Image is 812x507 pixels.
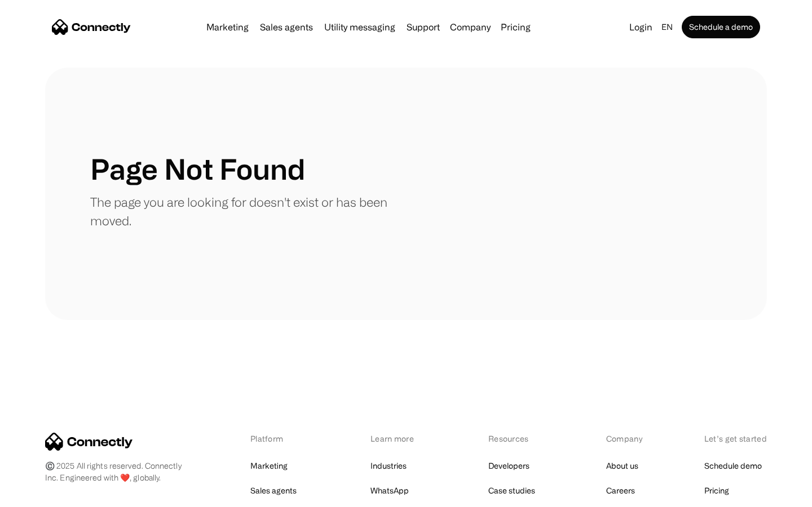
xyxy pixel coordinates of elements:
[450,19,491,35] div: Company
[496,23,535,32] a: Pricing
[320,23,400,32] a: Utility messaging
[90,152,305,186] h1: Page Not Found
[23,487,68,503] ul: Language list
[625,19,657,35] a: Login
[704,433,767,444] div: Let’s get started
[606,433,646,444] div: Company
[255,23,317,32] a: Sales agents
[488,433,548,444] div: Resources
[606,458,638,474] a: About us
[661,19,673,35] div: en
[488,483,535,499] a: Case studies
[250,433,312,444] div: Platform
[606,483,635,499] a: Careers
[682,16,760,38] a: Schedule a demo
[402,23,444,32] a: Support
[202,23,253,32] a: Marketing
[488,458,529,474] a: Developers
[250,458,288,474] a: Marketing
[704,458,762,474] a: Schedule demo
[250,483,297,499] a: Sales agents
[90,193,406,230] p: The page you are looking for doesn't exist or has been moved.
[704,483,729,499] a: Pricing
[11,486,68,503] aside: Language selected: English
[370,433,430,444] div: Learn more
[370,458,407,474] a: Industries
[370,483,409,499] a: WhatsApp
